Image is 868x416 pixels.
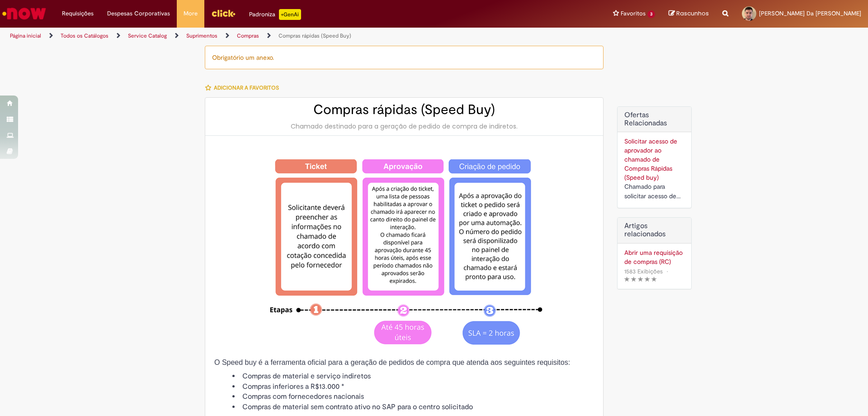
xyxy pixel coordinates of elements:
span: Adicionar a Favoritos [214,84,279,91]
div: Chamado destinado para a geração de pedido de compra de indiretos. [214,122,594,131]
a: Todos os Catálogos [61,32,108,39]
a: Abrir uma requisição de compras (RC) [624,248,684,266]
button: Adicionar a Favoritos [205,78,284,97]
a: Suprimentos [186,32,217,39]
ul: Trilhas de página [7,28,572,44]
a: Página inicial [10,32,41,39]
a: Compras rápidas (Speed Buy) [278,32,351,39]
span: • [665,265,670,277]
h3: Artigos relacionados [624,222,684,238]
li: Compras de material sem contrato ativo no SAP para o centro solicitado [232,402,594,412]
span: Favoritos [621,9,646,18]
div: Padroniza [249,9,301,20]
img: ServiceNow [1,5,47,23]
a: Service Catalog [128,32,167,39]
span: 1583 Exibições [624,268,663,275]
img: click_logo_yellow_360x200.png [211,6,236,20]
span: Despesas Corporativas [107,9,170,18]
span: Rascunhos [676,9,709,18]
span: [PERSON_NAME] Da [PERSON_NAME] [759,10,861,17]
a: Rascunhos [669,10,709,18]
h2: Compras rápidas (Speed Buy) [214,102,594,117]
span: More [184,9,198,18]
span: Requisições [62,9,94,18]
li: Compras inferiores a R$13.000 * [232,382,594,392]
span: O Speed buy é a ferramenta oficial para a geração de pedidos de compra que atenda aos seguintes r... [214,359,570,366]
span: 3 [647,10,655,18]
li: Compras de material e serviço indiretos [232,371,594,382]
div: Obrigatório um anexo. [205,46,604,69]
li: Compras com fornecedores nacionais [232,392,594,402]
a: Compras [237,32,259,39]
div: Chamado para solicitar acesso de aprovador ao ticket de Speed buy [624,182,684,201]
h2: Ofertas Relacionadas [624,111,684,127]
div: Ofertas Relacionadas [617,106,692,208]
a: Solicitar acesso de aprovador ao chamado de Compras Rápidas (Speed buy) [624,137,677,182]
p: +GenAi [279,9,301,20]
